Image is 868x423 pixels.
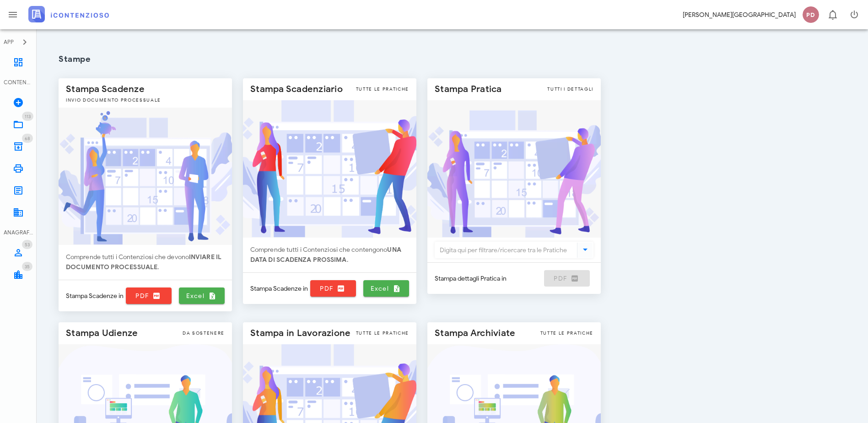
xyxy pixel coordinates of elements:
span: da sostenere [183,330,225,337]
img: logo-text-2x.png [28,6,109,22]
span: Distintivo [22,262,32,271]
span: Stampa dettagli Pratica in [435,274,507,283]
div: ANAGRAFICA [4,228,33,237]
div: [PERSON_NAME][GEOGRAPHIC_DATA] [683,10,796,20]
span: Stampa in Lavorazione [250,326,350,341]
a: Excel [179,287,225,304]
div: Comprende tutti i Contenziosi che contengono . [243,238,416,272]
span: Stampa Pratica [435,82,502,97]
span: PDF [314,284,352,293]
button: PD [799,4,821,26]
span: Stampa Scadenze in [250,284,308,293]
span: 113 [25,114,31,119]
span: Stampa Udienze [66,326,138,341]
span: tutti i dettagli [547,86,593,93]
div: CONTENZIOSO [4,78,33,87]
button: Distintivo [821,4,843,26]
span: tutte le pratiche [356,330,409,337]
span: Excel [183,292,221,300]
a: PDF [310,280,356,297]
input: Digita qui per filtrare/ricercare tra le Pratiche [435,242,575,258]
span: Distintivo [22,240,32,249]
span: 35 [25,264,30,270]
span: Stampa Scadenze [66,82,145,97]
span: Stampa Scadenziario [250,82,343,97]
span: Excel [367,284,405,293]
span: tutte le pratiche [540,330,593,337]
span: Invio documento processuale [66,97,161,104]
span: Stampa Archiviate [435,326,515,341]
span: PD [803,6,819,23]
span: Distintivo [22,112,33,121]
span: PDF [129,292,168,300]
h1: Stampe [59,53,601,65]
span: Stampa Scadenze in [66,291,124,301]
span: tutte le pratiche [356,86,409,93]
div: Comprende tutti i Contenziosi che devono . [59,245,232,280]
a: Excel [363,280,409,297]
span: 68 [25,136,30,141]
a: PDF [126,287,172,304]
span: Distintivo [22,134,33,143]
span: 53 [25,242,30,248]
